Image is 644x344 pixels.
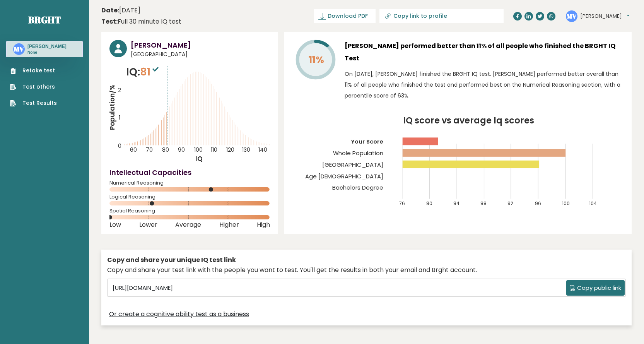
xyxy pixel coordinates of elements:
span: 81 [140,65,161,79]
span: Logical Reasoning [109,195,270,199]
tspan: 11% [309,53,324,67]
time: [DATE] [101,6,140,15]
tspan: 92 [507,200,513,207]
tspan: 80 [162,146,169,154]
a: Or create a cognitive ability test as a business [109,310,249,319]
a: Brght [28,14,61,26]
b: Test: [101,17,118,26]
tspan: 60 [130,146,137,154]
tspan: 84 [453,200,460,207]
tspan: Population/% [108,85,117,130]
div: Copy and share your unique IQ test link [107,255,626,265]
tspan: Bachelors Degree [332,183,383,192]
h3: [PERSON_NAME] [131,40,270,50]
tspan: 110 [211,146,217,154]
text: MV [14,44,24,53]
tspan: 76 [399,200,405,207]
span: Lower [139,223,157,226]
p: On [DATE], [PERSON_NAME] finished the BRGHT IQ test. [PERSON_NAME] performed better overall than ... [345,68,624,101]
b: Date: [101,6,119,15]
tspan: 100 [562,200,570,207]
div: Copy and share your test link with the people you want to test. You'll get the results in both yo... [107,265,626,275]
span: Higher [219,223,239,226]
text: MV [567,11,577,20]
tspan: IQ [195,154,203,163]
tspan: 130 [242,146,250,154]
tspan: IQ score vs average Iq scores [403,115,534,127]
a: Test others [10,83,57,91]
button: Copy public link [566,280,625,296]
tspan: 2 [118,86,121,94]
tspan: 88 [480,200,487,207]
a: Test Results [10,99,57,107]
tspan: 96 [535,200,541,207]
h3: [PERSON_NAME] [27,43,67,50]
tspan: 80 [426,200,432,207]
tspan: 90 [178,146,185,154]
tspan: [GEOGRAPHIC_DATA] [322,161,383,169]
span: Numerical Reasoning [109,181,270,185]
h3: [PERSON_NAME] performed better than 11% of all people who finished the BRGHT IQ Test [345,40,624,65]
span: Spatial Reasoning [109,209,270,212]
p: IQ: [126,64,161,80]
span: Copy public link [577,284,621,293]
span: Average [175,223,201,226]
p: None [27,50,67,55]
a: Retake test [10,67,57,75]
tspan: Your Score [351,137,383,145]
span: [GEOGRAPHIC_DATA] [131,50,270,58]
tspan: 100 [194,146,203,154]
tspan: Whole Population [333,149,383,157]
tspan: 1 [119,114,120,122]
div: Full 30 minute IQ test [101,17,181,26]
h4: Intellectual Capacities [109,167,270,178]
tspan: 120 [226,146,234,154]
tspan: 70 [146,146,153,154]
tspan: 140 [258,146,267,154]
span: Download PDF [328,12,368,20]
tspan: 104 [589,200,597,207]
span: High [257,223,270,226]
a: Download PDF [314,9,376,23]
span: Low [109,223,121,226]
tspan: Age [DEMOGRAPHIC_DATA] [305,172,383,180]
tspan: 0 [118,142,121,150]
button: [PERSON_NAME] [580,12,629,20]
